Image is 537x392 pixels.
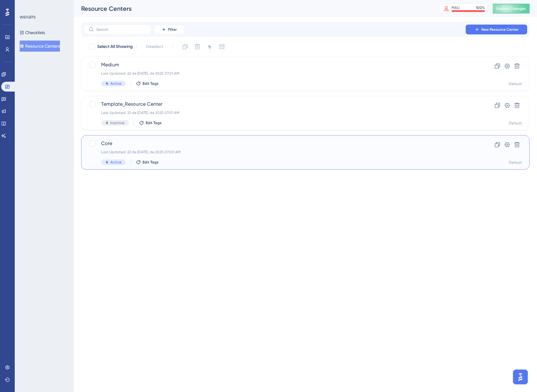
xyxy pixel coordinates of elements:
[101,150,460,155] div: Last Updated: 22 de [DATE]. de 2025 07:00 AM
[101,71,460,76] div: Last Updated: 22 de [DATE]. de 2025 07:01 AM
[97,43,133,50] span: Select All Showing
[143,81,159,86] span: Edit Tags
[110,81,121,86] span: Active
[509,81,522,86] div: Default
[20,27,45,38] button: Checklists
[20,15,36,20] div: WIDGETS
[110,160,121,165] span: Active
[136,81,159,86] button: Edit Tags
[146,43,163,50] span: Deselect
[81,4,423,13] div: Resource Centers
[20,41,60,52] button: Resource Centers
[139,120,162,125] button: Edit Tags
[496,6,526,11] span: Publish Changes
[476,5,485,10] div: 100 %
[154,25,184,34] button: Filter
[511,368,530,386] iframe: UserGuiding AI Assistant Launcher
[96,27,146,32] input: Search
[143,160,159,165] span: Edit Tags
[101,61,460,69] span: Medium
[146,120,162,125] span: Edit Tags
[101,100,460,108] span: Template_Resource Center
[452,5,460,10] div: MAU
[101,140,460,147] span: Core
[509,121,522,126] div: Default
[493,4,530,14] button: Publish Changes
[481,27,519,32] span: New Resource Center
[101,110,460,115] div: Last Updated: 22 de [DATE]. de 2025 07:01 AM
[110,120,124,125] span: Inactive
[168,27,177,32] span: Filter
[466,25,527,34] button: New Resource Center
[509,160,522,165] div: Default
[140,41,169,52] button: Deselect
[136,160,159,165] button: Edit Tags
